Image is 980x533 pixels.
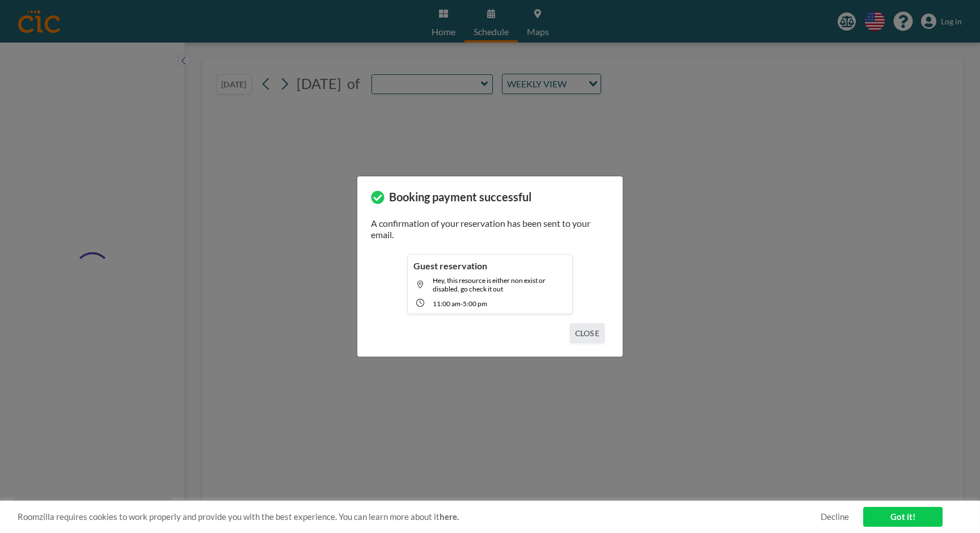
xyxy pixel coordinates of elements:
[463,299,487,308] span: 5:00 PM
[389,190,531,204] h3: Booking payment successful
[461,299,463,308] span: -
[433,276,546,293] span: Hey, this resource is either non exist or disabled, go check it out
[570,323,605,343] button: CLOSE
[863,507,943,527] a: Got it!
[413,260,487,272] h4: Guest reservation
[440,511,459,522] a: here.
[821,511,849,522] a: Decline
[18,511,821,522] span: Roomzilla requires cookies to work properly and provide you with the best experience. You can lea...
[433,299,461,308] span: 11:00 AM
[371,218,609,240] p: A confirmation of your reservation has been sent to your email.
